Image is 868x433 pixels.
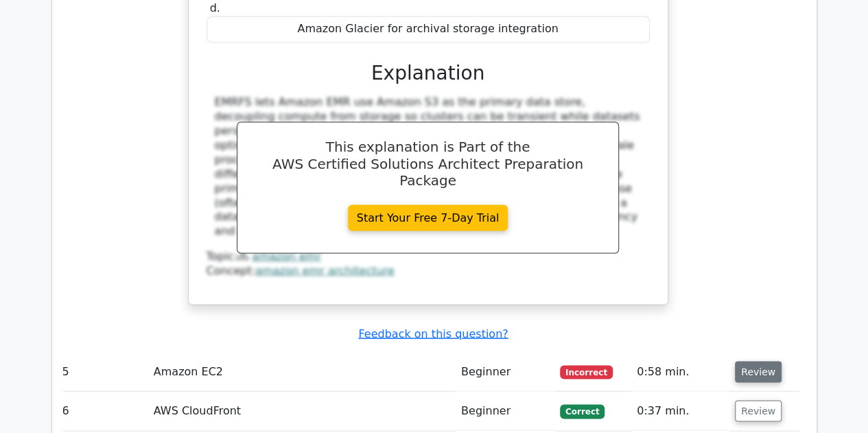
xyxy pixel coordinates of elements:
h3: Explanation [215,62,642,85]
td: AWS CloudFront [148,391,456,430]
div: Concept: [207,264,650,278]
a: Start Your Free 7-Day Trial [348,204,508,231]
td: 6 [57,391,148,430]
td: 0:37 min. [631,391,729,430]
a: Feedback on this question? [358,327,508,340]
td: Amazon EC2 [148,352,456,391]
div: Topic: [207,249,650,264]
td: Beginner [456,391,554,430]
a: amazon emr architecture [255,264,395,277]
a: amazon emr [252,249,321,262]
td: 5 [57,352,148,391]
div: Amazon Glacier for archival storage integration [207,16,650,43]
span: d. [210,1,220,14]
td: 0:58 min. [631,352,729,391]
div: EMRFS lets Amazon EMR use Amazon S3 as the primary data store, decoupling compute from storage so... [215,95,642,238]
button: Review [735,361,782,382]
span: Incorrect [560,365,613,379]
td: Beginner [456,352,554,391]
span: Correct [560,404,605,418]
button: Review [735,400,782,421]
